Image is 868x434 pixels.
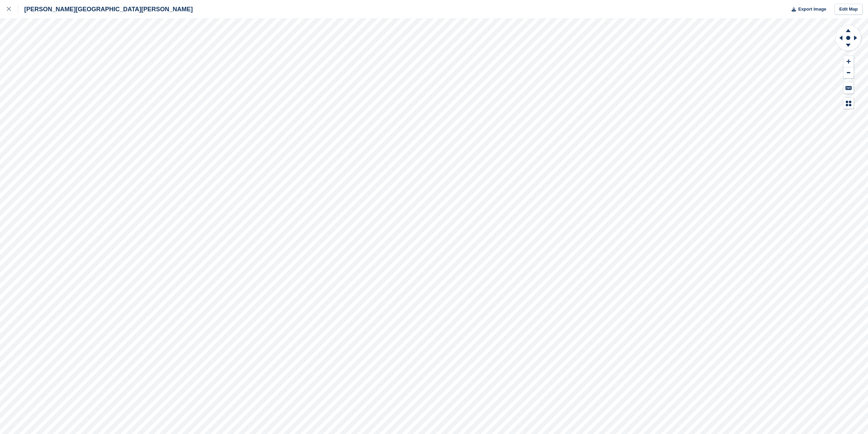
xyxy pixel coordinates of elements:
[788,4,826,15] button: Export Image
[843,98,854,109] button: Map Legend
[18,5,193,13] div: [PERSON_NAME][GEOGRAPHIC_DATA][PERSON_NAME]
[835,4,863,15] a: Edit Map
[843,67,854,79] button: Zoom Out
[798,6,826,13] span: Export Image
[843,82,854,94] button: Keyboard Shortcuts
[843,56,854,67] button: Zoom In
